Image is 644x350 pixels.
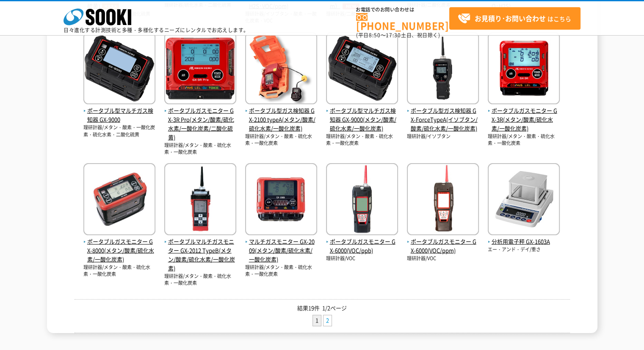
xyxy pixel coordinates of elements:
a: ポータブル型マルチガス検知器 GX-9000(メタン/酸素/硫化水素/一酸化炭素) [326,98,398,133]
p: 理研計器/VOC [326,255,398,262]
p: 理研計器/メタン・酸素・硫化水素・一酸化炭素 [245,264,317,278]
span: 分析用電子秤 GX-1603A [488,237,560,246]
img: GX-1603A [488,163,560,237]
p: エー・アンド・デイ/重さ [488,246,560,253]
span: ポータブル型マルチガス検知器 GX-9000 [83,106,155,124]
p: 日々進化する計測技術と多種・多様化するニーズにレンタルでお応えします。 [64,28,249,33]
p: 理研計器/メタン・酸素・硫化水素・一酸化炭素 [164,142,236,156]
span: ポータブルガスモニター GX-3R(メタン/酸素/硫化水素/一酸化炭素) [488,106,560,133]
span: ポータブルガスモニター GX-6000(VOC/ppb) [326,237,398,255]
p: 理研計器/イソブタン [407,133,479,140]
span: ポータブル型ガス検知器 GX-ForceTypeA(イソブタン/酸素/硫化水素/一酸化炭素) [407,106,479,133]
a: ポータブルガスモニター GX-8000(メタン/酸素/硫化水素/一酸化炭素) [83,229,155,264]
span: (平日 ～ 土日、祝日除く) [356,31,440,39]
p: 結果19件 1/2ページ [75,304,570,313]
img: GX-6000(VOC/ppb) [326,163,398,237]
span: 8:50 [369,31,381,39]
img: GX-ForceTypeA(イソブタン/酸素/硫化水素/一酸化炭素) [407,32,479,106]
a: お見積り･お問い合わせはこちら [449,7,580,30]
p: 理研計器/メタン・酸素・硫化水素・一酸化炭素 [488,133,560,147]
span: はこちら [458,12,571,25]
p: 理研計器/VOC [407,255,479,262]
img: GX-2009(メタン/酸素/硫化水素/一酸化炭素) [245,163,317,237]
a: ポータブルガスモニター GX-6000(VOC/ppm) [407,229,479,255]
img: GX-9000 [83,32,155,106]
p: 理研計器/メタン・酸素・硫化水素・一酸化炭素 [164,273,236,287]
img: GX-3R(メタン/酸素/硫化水素/一酸化炭素) [488,32,560,106]
img: GX-6000(VOC/ppm) [407,163,479,237]
a: ポータブルガスモニター GX-6000(VOC/ppb) [326,229,398,255]
span: ポータブルガスモニター GX-8000(メタン/酸素/硫化水素/一酸化炭素) [83,237,155,264]
span: ポータブル型ガス検知器 GX-2100 typeA(メタン/酸素/硫化水素/一酸化炭素) [245,106,317,133]
li: 1 [312,315,321,326]
img: GX-3R Pro(メタン/酸素/硫化水素/一酸化炭素/二酸化硫黄) [164,32,236,106]
a: 2 [323,315,332,326]
p: 理研計器/メタン・酸素・硫化水素・一酸化炭素 [83,264,155,278]
a: ポータブル型ガス検知器 GX-2100 typeA(メタン/酸素/硫化水素/一酸化炭素) [245,98,317,133]
img: GX-2100 typeA(メタン/酸素/硫化水素/一酸化炭素) [245,32,317,106]
img: GX-8000(メタン/酸素/硫化水素/一酸化炭素) [83,163,155,237]
a: マルチガスモニター GX-2009(メタン/酸素/硫化水素/一酸化炭素) [245,229,317,264]
a: [PHONE_NUMBER] [356,13,449,31]
span: 17:30 [386,31,401,39]
a: ポータブル型ガス検知器 GX-ForceTypeA(イソブタン/酸素/硫化水素/一酸化炭素) [407,98,479,133]
span: ポータブルマルチガスモニター GX-2012 TypeB(メタン/酸素/硫化水素/一酸化炭素) [164,237,236,272]
a: ポータブルガスモニター GX-3R(メタン/酸素/硫化水素/一酸化炭素) [488,98,560,133]
a: 分析用電子秤 GX-1603A [488,229,560,247]
span: ポータブルガスモニター GX-3R Pro(メタン/酸素/硫化水素/一酸化炭素/二酸化硫黄) [164,106,236,142]
img: GX-2012 TypeB(メタン/酸素/硫化水素/一酸化炭素) [164,163,236,237]
strong: お見積り･お問い合わせ [475,13,546,23]
a: ポータブルマルチガスモニター GX-2012 TypeB(メタン/酸素/硫化水素/一酸化炭素) [164,229,236,273]
p: 理研計器/メタン・酸素・一酸化炭素・硫化水素・二酸化硫黄 [83,124,155,138]
p: 理研計器/メタン・酸素・硫化水素・一酸化炭素 [326,133,398,147]
span: お電話でのお問い合わせは [356,7,449,12]
a: ポータブル型マルチガス検知器 GX-9000 [83,98,155,124]
span: ポータブル型マルチガス検知器 GX-9000(メタン/酸素/硫化水素/一酸化炭素) [326,106,398,133]
p: 理研計器/メタン・酸素・硫化水素・一酸化炭素 [245,133,317,147]
span: ポータブルガスモニター GX-6000(VOC/ppm) [407,237,479,255]
span: マルチガスモニター GX-2009(メタン/酸素/硫化水素/一酸化炭素) [245,237,317,264]
a: ポータブルガスモニター GX-3R Pro(メタン/酸素/硫化水素/一酸化炭素/二酸化硫黄) [164,98,236,142]
img: GX-9000(メタン/酸素/硫化水素/一酸化炭素) [326,32,398,106]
